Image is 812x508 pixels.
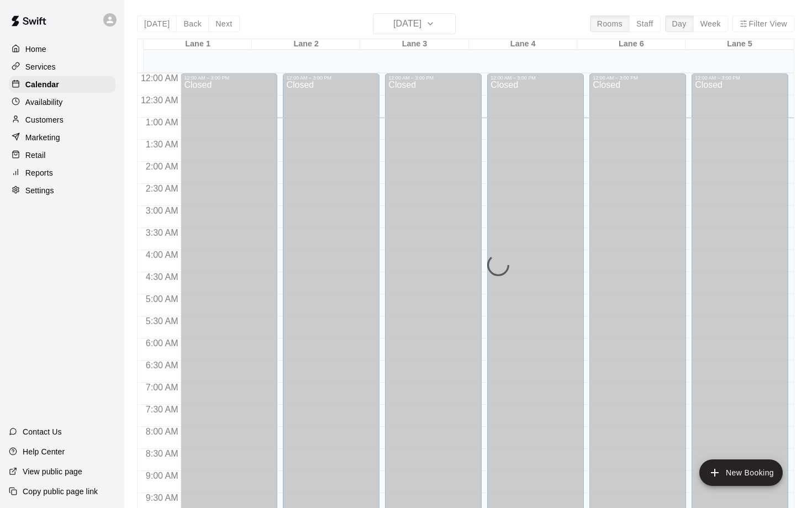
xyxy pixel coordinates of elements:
[23,426,62,437] p: Contact Us
[23,466,82,477] p: View public page
[143,118,181,127] span: 1:00 AM
[593,75,683,81] div: 12:00 AM – 3:00 PM
[143,493,181,502] span: 9:30 AM
[9,165,115,181] a: Reports
[491,75,581,81] div: 12:00 AM – 3:00 PM
[143,316,181,326] span: 5:30 AM
[143,405,181,414] span: 7:30 AM
[184,75,274,81] div: 12:00 AM – 3:00 PM
[25,150,46,161] p: Retail
[9,182,115,199] a: Settings
[138,96,181,105] span: 12:30 AM
[143,338,181,348] span: 6:00 AM
[25,97,63,108] p: Availability
[695,75,785,81] div: 12:00 AM – 3:00 PM
[143,294,181,304] span: 5:00 AM
[25,61,56,72] p: Services
[23,486,98,497] p: Copy public page link
[9,129,115,146] a: Marketing
[9,41,115,57] a: Home
[686,39,794,50] div: Lane 5
[25,132,60,143] p: Marketing
[360,39,468,50] div: Lane 3
[143,250,181,260] span: 4:00 AM
[143,427,181,436] span: 8:00 AM
[25,44,46,55] p: Home
[9,147,115,163] a: Retail
[9,59,115,75] a: Services
[286,75,376,81] div: 12:00 AM – 3:00 PM
[25,185,54,196] p: Settings
[143,361,181,370] span: 6:30 AM
[143,471,181,480] span: 9:00 AM
[143,383,181,392] span: 7:00 AM
[144,39,252,50] div: Lane 1
[143,206,181,215] span: 3:00 AM
[23,446,65,457] p: Help Center
[25,167,53,178] p: Reports
[143,162,181,171] span: 2:00 AM
[9,112,115,128] a: Customers
[138,73,181,83] span: 12:00 AM
[25,79,59,90] p: Calendar
[388,75,478,81] div: 12:00 AM – 3:00 PM
[143,449,181,458] span: 8:30 AM
[469,39,577,50] div: Lane 4
[699,459,783,486] button: add
[143,272,181,282] span: 4:30 AM
[9,76,115,93] a: Calendar
[143,228,181,237] span: 3:30 AM
[577,39,686,50] div: Lane 6
[25,114,64,125] p: Customers
[9,94,115,110] a: Availability
[252,39,360,50] div: Lane 2
[143,184,181,193] span: 2:30 AM
[143,140,181,149] span: 1:30 AM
